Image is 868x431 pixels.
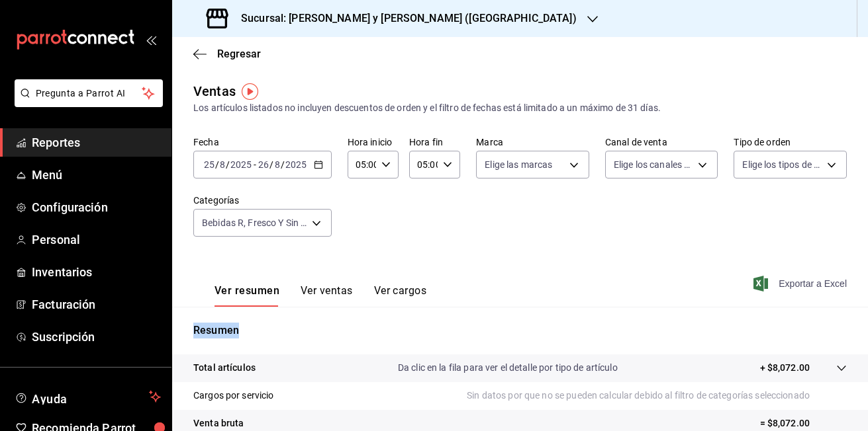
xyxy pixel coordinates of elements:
[605,137,718,147] label: Canal de venta
[203,159,215,170] input: --
[760,361,810,375] p: + $8,072.00
[202,216,307,229] span: Bebidas R, Fresco Y Sin Alcohol, Cerveza
[193,323,847,338] p: Resumen
[193,196,332,205] label: Categorías
[742,158,822,171] span: Elige los tipos de orden
[756,276,847,292] button: Exportar a Excel
[734,137,847,147] label: Tipo de orden
[285,159,307,170] input: ----
[374,284,427,307] button: Ver cargos
[193,101,847,115] div: Los artículos listados no incluyen descuentos de orden y el filtro de fechas está limitado a un m...
[242,83,258,100] img: Marcador de información sobre herramientas
[485,158,552,171] span: Elige las marcas
[281,159,285,170] span: /
[215,159,219,170] span: /
[398,361,618,375] p: Da clic en la fila para ver el detalle por tipo de artículo
[476,137,589,147] label: Marca
[226,159,230,170] span: /
[614,158,694,171] span: Elige los canales de venta
[32,168,63,182] font: Menú
[254,159,256,170] span: -
[301,284,353,307] button: Ver ventas
[193,81,236,101] div: Ventas
[269,159,273,170] span: /
[760,416,847,430] p: = $8,072.00
[32,330,95,344] font: Suscripción
[409,137,460,147] label: Hora fin
[193,416,244,430] p: Venta bruta
[193,137,332,147] label: Fecha
[146,34,156,45] button: open_drawer_menu
[32,389,144,405] span: Ayuda
[348,137,399,147] label: Hora inicio
[274,159,281,170] input: --
[32,233,80,247] font: Personal
[467,389,847,403] p: Sin datos por que no se pueden calcular debido al filtro de categorías seleccionado
[217,48,261,60] span: Regresar
[32,297,95,311] font: Facturación
[230,159,252,170] input: ----
[779,278,847,289] font: Exportar a Excel
[193,48,261,60] button: Regresar
[193,361,256,375] p: Total artículos
[9,96,163,110] a: Pregunta a Parrot AI
[15,79,163,107] button: Pregunta a Parrot AI
[215,284,279,297] font: Ver resumen
[32,200,108,214] font: Configuración
[36,87,142,100] span: Pregunta a Parrot AI
[219,159,226,170] input: --
[258,159,269,170] input: --
[215,284,426,307] div: Pestañas de navegación
[193,389,274,403] p: Cargos por servicio
[230,11,577,26] h3: Sucursal: [PERSON_NAME] y [PERSON_NAME] ([GEOGRAPHIC_DATA])
[32,265,92,279] font: Inventarios
[32,136,80,149] font: Reportes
